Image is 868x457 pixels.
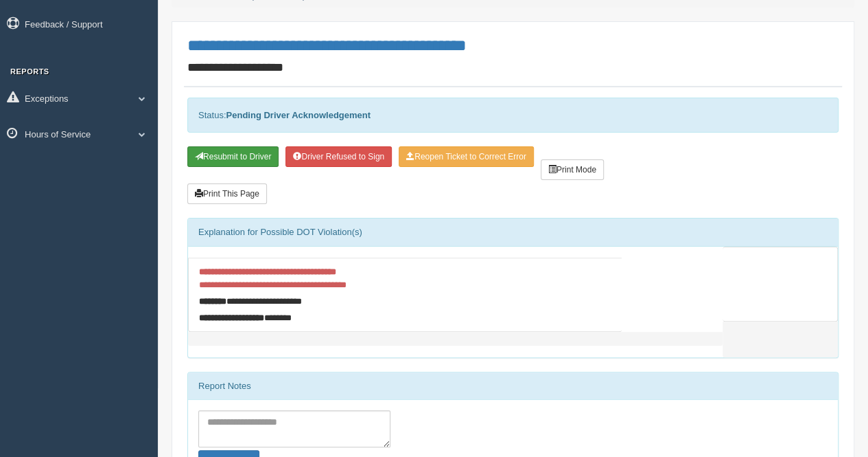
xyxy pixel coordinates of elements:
button: Print This Page [187,183,267,204]
strong: Pending Driver Acknowledgement [226,110,370,120]
button: Resubmit To Driver [187,146,279,167]
div: Status: [187,98,838,133]
div: Explanation for Possible DOT Violation(s) [188,219,838,246]
div: Report Notes [188,372,838,400]
button: Print Mode [541,159,604,180]
button: Reopen Ticket [399,146,534,167]
button: Driver Refused to Sign [285,146,392,167]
